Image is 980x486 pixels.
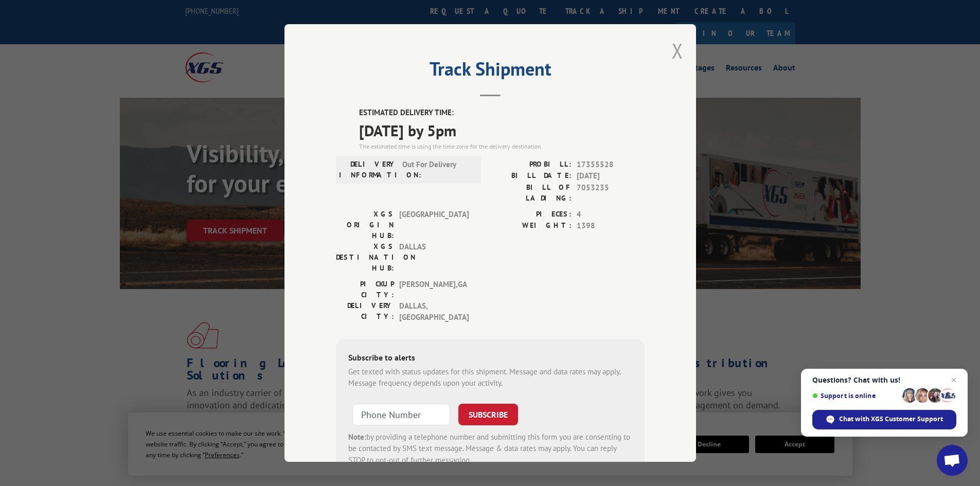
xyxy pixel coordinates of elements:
[336,62,645,81] h2: Track Shipment
[359,107,645,119] label: ESTIMATED DELIVERY TIME:
[458,404,518,425] button: SUBSCRIBE
[577,220,645,232] span: 1398
[490,159,572,171] label: PROBILL:
[348,366,632,389] div: Get texted with status updates for this shipment. Message and data rates may apply. Message frequ...
[839,415,943,424] span: Chat with XGS Customer Support
[490,170,572,182] label: BILL DATE:
[402,159,472,181] span: Out For Delivery
[490,220,572,232] label: WEIGHT:
[336,279,394,300] label: PICKUP CITY:
[948,374,960,386] span: Close chat
[399,300,469,323] span: DALLAS , [GEOGRAPHIC_DATA]
[359,119,645,142] span: [DATE] by 5pm
[348,432,366,442] strong: Note:
[937,445,968,476] div: Open chat
[812,392,899,400] span: Support is online
[577,159,645,171] span: 17355528
[348,431,632,466] div: by providing a telephone number and submitting this form you are consenting to be contacted by SM...
[339,159,397,181] label: DELIVERY INFORMATION:
[352,404,450,425] input: Phone Number
[812,410,956,429] div: Chat with XGS Customer Support
[348,351,632,366] div: Subscribe to alerts
[336,209,394,241] label: XGS ORIGIN HUB:
[336,241,394,274] label: XGS DESTINATION HUB:
[490,209,572,221] label: PIECES:
[490,182,572,204] label: BILL OF LADING:
[812,376,956,384] span: Questions? Chat with us!
[577,170,645,182] span: [DATE]
[399,209,469,241] span: [GEOGRAPHIC_DATA]
[399,279,469,300] span: [PERSON_NAME] , GA
[672,37,683,64] button: Close modal
[336,300,394,323] label: DELIVERY CITY:
[577,182,645,204] span: 7053235
[577,209,645,221] span: 4
[359,142,645,151] div: The estimated time is using the time zone for the delivery destination.
[399,241,469,274] span: DALLAS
